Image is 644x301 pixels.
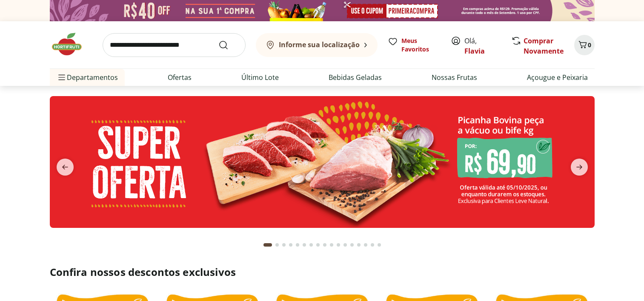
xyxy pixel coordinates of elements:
[103,33,246,57] input: search
[464,36,502,56] span: Olá,
[50,96,595,228] img: super oferta
[527,72,588,82] a: Açougue e Peixaria
[588,41,591,49] span: 0
[294,235,301,255] button: Go to page 5 from fs-carousel
[564,159,595,176] button: next
[218,40,239,50] button: Submit Search
[355,235,362,255] button: Go to page 14 from fs-carousel
[280,235,287,255] button: Go to page 3 from fs-carousel
[401,37,441,54] span: Meus Favoritos
[524,36,564,56] a: Comprar Novamente
[388,37,441,54] a: Meus Favoritos
[376,235,383,255] button: Go to page 17 from fs-carousel
[329,72,382,82] a: Bebidas Geladas
[308,235,315,255] button: Go to page 7 from fs-carousel
[274,235,280,255] button: Go to page 2 from fs-carousel
[464,46,485,56] a: Flavia
[262,235,274,255] button: Current page from fs-carousel
[168,72,192,82] a: Ofertas
[315,235,321,255] button: Go to page 8 from fs-carousel
[50,31,92,57] img: Hortifruti
[287,235,294,255] button: Go to page 4 from fs-carousel
[50,265,595,279] h2: Confira nossos descontos exclusivos
[335,235,342,255] button: Go to page 11 from fs-carousel
[342,235,349,255] button: Go to page 12 from fs-carousel
[349,235,355,255] button: Go to page 13 from fs-carousel
[432,72,477,82] a: Nossas Frutas
[279,40,360,49] b: Informe sua localização
[256,33,378,57] button: Informe sua localização
[369,235,376,255] button: Go to page 16 from fs-carousel
[574,35,595,55] button: Carrinho
[321,235,328,255] button: Go to page 9 from fs-carousel
[241,72,279,82] a: Último Lote
[57,67,67,88] button: Menu
[362,235,369,255] button: Go to page 15 from fs-carousel
[301,235,308,255] button: Go to page 6 from fs-carousel
[57,67,118,88] span: Departamentos
[50,159,80,176] button: previous
[328,235,335,255] button: Go to page 10 from fs-carousel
